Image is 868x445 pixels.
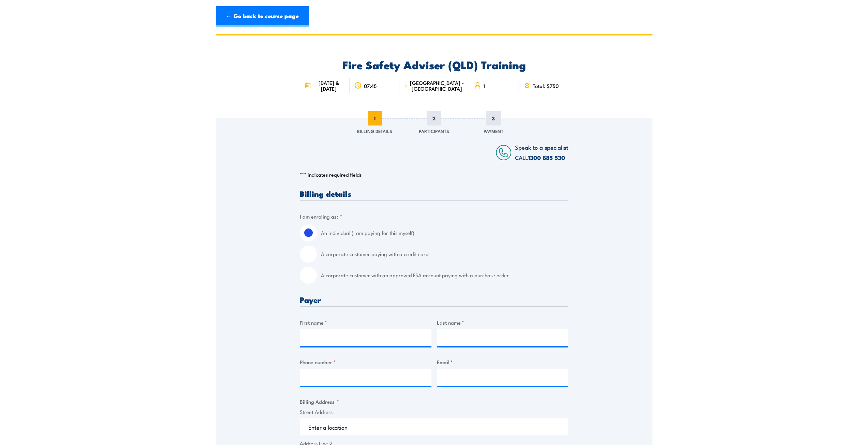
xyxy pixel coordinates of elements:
span: Payment [484,128,503,134]
span: 1 [483,83,485,89]
legend: Billing Address [300,398,339,405]
span: Speak to a specialist CALL [515,143,568,162]
label: A corporate customer with an approved FSA account paying with a purchase order [321,267,568,284]
span: 07:45 [364,83,377,89]
a: 1300 885 530 [528,153,565,162]
label: Email [437,358,569,366]
input: Enter a location [300,418,568,435]
span: Participants [419,128,449,134]
span: 2 [427,111,441,125]
span: [GEOGRAPHIC_DATA] - [GEOGRAPHIC_DATA] [410,80,464,91]
a: ← Go back to course page [216,6,309,27]
span: [DATE] & [DATE] [313,80,344,91]
h2: Fire Safety Adviser (QLD) Training [300,60,568,69]
span: Billing Details [357,128,392,134]
span: Total: $750 [533,83,559,89]
p: " " indicates required fields [300,171,568,178]
label: First name [300,318,431,326]
label: Phone number [300,358,431,366]
span: 3 [486,111,501,125]
label: A corporate customer paying with a credit card [321,246,568,263]
h3: Payer [300,296,568,303]
label: An individual (I am paying for this myself) [321,224,568,241]
label: Last name [437,318,569,326]
legend: I am enroling as: [300,212,342,220]
span: 1 [368,111,382,125]
label: Street Address [300,408,568,416]
h3: Billing details [300,190,568,197]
